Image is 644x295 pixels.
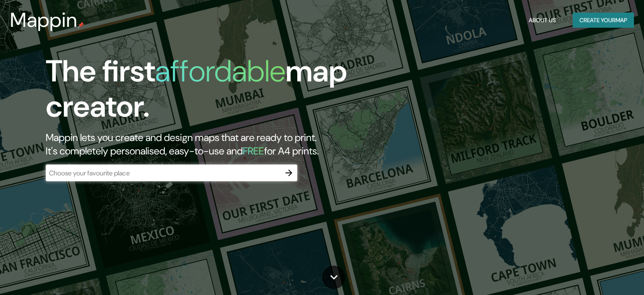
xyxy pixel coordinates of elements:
input: Choose your favourite place [46,168,280,178]
iframe: Help widget launcher [569,262,635,286]
button: Create yourmap [573,13,634,28]
h3: Mappin [10,8,78,32]
h2: Mappin lets you create and design maps that are ready to print. It's completely personalised, eas... [46,131,368,158]
h1: The first map creator. [46,54,368,131]
h1: affordable [155,52,286,91]
img: mappin-pin [78,22,84,29]
h5: FREE [243,144,264,157]
button: About Us [525,13,559,28]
